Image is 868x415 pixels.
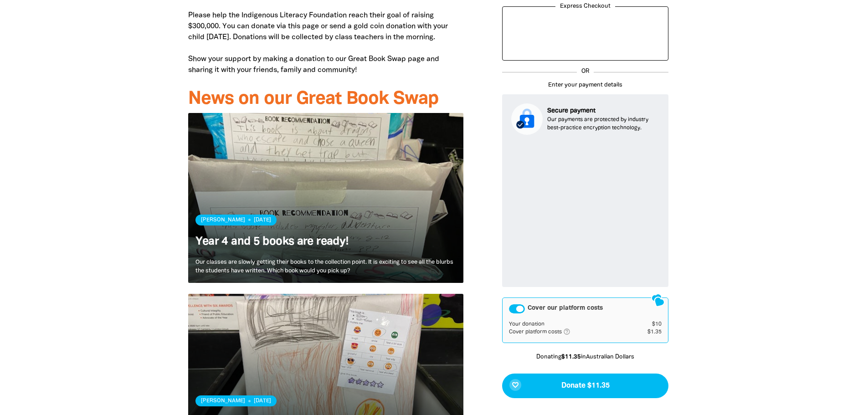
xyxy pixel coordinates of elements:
[634,328,662,336] td: $1.35
[502,374,668,398] button: favorite_borderDonate $11.35
[502,354,668,363] p: Donating in Australian Dollars
[561,382,610,389] span: Donate $11.35
[509,143,661,280] iframe: Secure payment input frame
[509,304,525,313] button: Cover our platform costs
[561,355,581,360] b: $11.35
[509,328,633,336] td: Cover platform costs
[547,116,659,133] p: Our payments are protected by industry best-practice encryption technology.
[507,34,663,55] iframe: PayPal-paypal
[195,236,349,247] a: Year 4 and 5 books are ready!
[547,107,659,116] p: Secure payment
[188,89,464,109] h3: News on our Great Book Swap
[577,68,594,77] p: OR
[507,11,663,31] iframe: Secure payment button frame
[555,2,615,11] legend: Express Checkout
[563,328,578,335] i: help_outlined
[634,321,662,328] td: $10
[512,381,519,389] i: favorite_border
[502,81,668,90] p: Enter your payment details
[509,321,633,328] td: Your donation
